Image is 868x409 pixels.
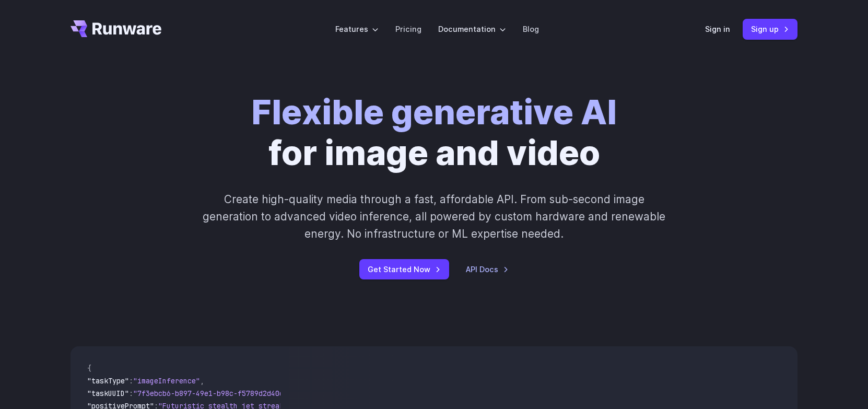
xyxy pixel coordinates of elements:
a: Pricing [395,23,421,35]
a: Get Started Now [359,259,449,279]
span: "imageInference" [133,376,200,385]
a: API Docs [466,263,509,275]
label: Documentation [438,23,506,35]
span: "7f3ebcb6-b897-49e1-b98c-f5789d2d40d7" [133,389,292,398]
h1: for image and video [251,92,617,174]
span: : [129,376,133,385]
span: { [87,364,91,373]
a: Sign in [705,23,730,35]
p: Create high-quality media through a fast, affordable API. From sub-second image generation to adv... [202,191,667,243]
strong: Flexible generative AI [251,91,617,133]
span: "taskUUID" [87,389,129,398]
span: : [129,389,133,398]
span: , [200,376,204,385]
a: Go to / [71,20,161,37]
label: Features [335,23,379,35]
a: Blog [523,23,539,35]
a: Sign up [743,19,797,39]
span: "taskType" [87,376,129,385]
